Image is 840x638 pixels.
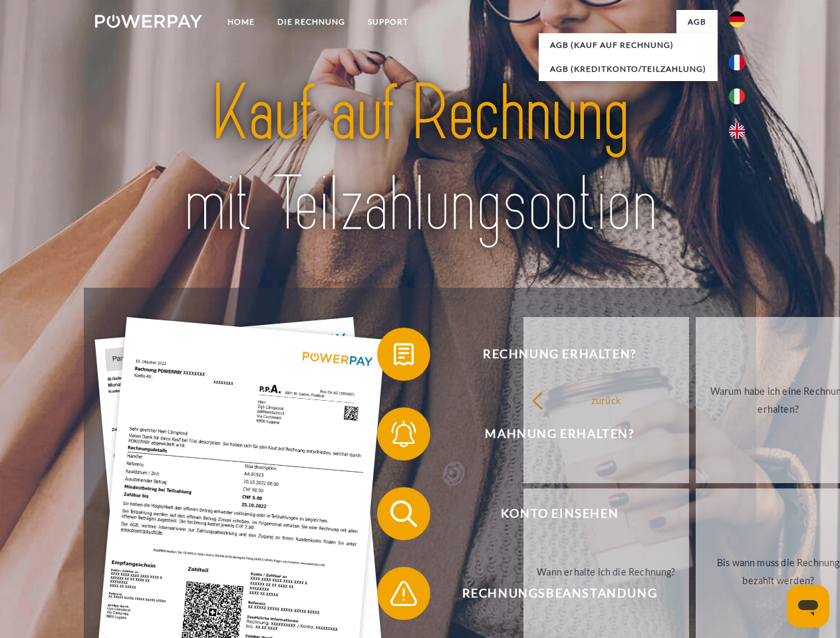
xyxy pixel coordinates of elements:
[539,57,718,81] a: AGB (Kreditkonto/Teilzahlung)
[127,64,713,255] img: title-powerpay_de.svg
[216,10,266,34] a: Home
[729,11,745,27] img: de
[729,88,745,104] img: it
[531,391,681,409] div: zurück
[787,585,829,627] iframe: Schaltfläche zum Öffnen des Messaging-Fensters
[266,10,356,34] a: DIE RECHNUNG
[377,328,723,381] button: Rechnung erhalten?
[377,407,723,461] button: Mahnung erhalten?
[531,562,681,580] div: Wann erhalte ich die Rechnung?
[387,577,420,610] img: qb_warning.svg
[387,338,420,371] img: qb_bill.svg
[676,10,718,34] a: agb
[387,417,420,451] img: qb_bell.svg
[377,567,723,620] button: Rechnungsbeanstandung
[539,33,718,57] a: AGB (Kauf auf Rechnung)
[387,497,420,530] img: qb_search.svg
[729,54,745,70] img: fr
[95,15,202,28] img: logo-powerpay-white.svg
[356,10,420,34] a: SUPPORT
[729,123,745,139] img: en
[377,487,723,540] button: Konto einsehen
